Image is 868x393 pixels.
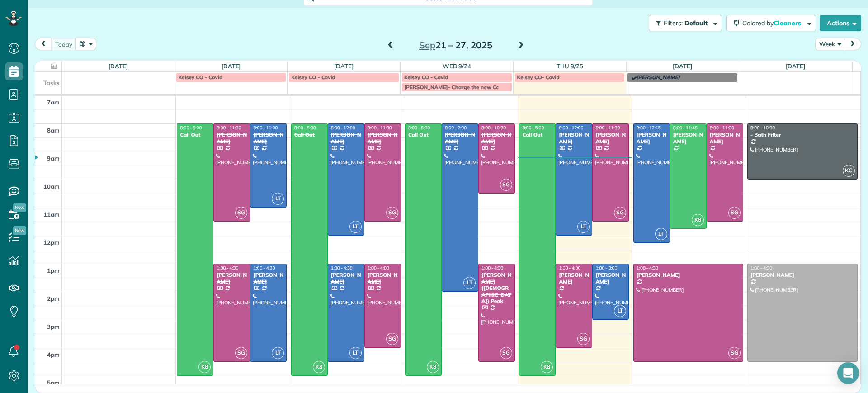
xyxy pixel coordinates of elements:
div: [PERSON_NAME] [367,132,398,145]
button: Colored byCleaners [726,15,816,31]
div: [PERSON_NAME] [709,132,741,145]
div: - Bath Fitter [750,132,855,138]
span: 8:00 - 2:00 [445,125,467,131]
span: SG [235,207,247,219]
span: SG [728,207,741,219]
a: [DATE] [786,62,805,70]
div: [PERSON_NAME] [330,272,362,285]
span: Colored by [742,19,804,27]
span: LT [577,221,590,233]
span: Kelsey CO - Covid [291,74,335,80]
span: SG [728,347,741,359]
span: 1:00 - 4:00 [368,265,389,271]
span: New [13,203,26,212]
span: 8:00 - 10:30 [481,125,506,131]
span: 1pm [47,267,60,274]
div: [PERSON_NAME] [750,272,855,278]
span: 8:00 - 11:30 [217,125,241,131]
div: [PERSON_NAME] [253,272,284,285]
div: Call Out [294,132,325,138]
a: Wed 9/24 [443,62,472,70]
span: LT [349,347,362,359]
span: 10am [43,183,60,190]
span: Filters: [664,19,683,27]
span: 8:00 - 11:00 [253,125,278,131]
span: 9am [47,155,60,162]
span: 1:00 - 4:30 [637,265,658,271]
span: SG [386,207,398,219]
button: Week [815,38,845,50]
span: 1:00 - 4:30 [331,265,353,271]
span: 8:00 - 11:45 [673,125,698,131]
span: LT [463,277,476,289]
span: LT [655,228,667,240]
span: Cleaners [774,19,802,27]
a: [DATE] [673,62,692,70]
span: SG [500,179,512,191]
span: 8am [47,127,60,134]
span: 1:00 - 4:30 [750,265,772,271]
span: [PERSON_NAME]- Charge the new Cc [404,84,499,90]
span: LT [272,347,284,359]
span: 1:00 - 4:30 [481,265,503,271]
button: next [844,38,861,50]
span: SG [235,347,247,359]
span: 8:00 - 11:30 [368,125,392,131]
span: 8:00 - 5:00 [294,125,316,131]
a: [DATE] [222,62,241,70]
span: New [13,226,26,235]
span: SG [386,333,398,345]
span: 8:00 - 10:00 [750,125,775,131]
div: [PERSON_NAME] [558,132,590,145]
span: Kelsey CO- Covid [517,74,560,80]
span: LT [272,193,284,205]
button: today [51,38,76,50]
div: Call Out [522,132,553,138]
div: [PERSON_NAME] [673,132,704,145]
div: [PERSON_NAME] [636,132,667,145]
button: prev [35,38,52,50]
span: 8:00 - 12:15 [637,125,661,131]
div: [PERSON_NAME] [216,272,247,285]
span: 8:00 - 11:30 [595,125,620,131]
span: 3pm [47,323,60,330]
a: [DATE] [334,62,354,70]
span: Sep [419,39,435,51]
div: Call Out [179,132,211,138]
h2: 21 – 27, 2025 [399,40,512,50]
span: 12pm [43,239,60,246]
span: 1:00 - 4:00 [559,265,580,271]
span: Kelsey CO - Covid [404,74,448,80]
span: K8 [541,361,553,373]
span: 4pm [47,351,60,358]
span: 2pm [47,295,60,302]
span: LT [614,305,626,317]
div: [PERSON_NAME] [330,132,362,145]
span: Kelsey CO - Covid [179,74,223,80]
div: [PERSON_NAME] [636,272,741,278]
span: 1:00 - 3:00 [595,265,617,271]
div: [PERSON_NAME] ([DEMOGRAPHIC_DATA]) Peak [481,272,512,304]
span: 8:00 - 5:00 [408,125,430,131]
span: K8 [198,361,211,373]
span: SG [500,347,512,359]
div: [PERSON_NAME] [367,272,398,285]
span: [PERSON_NAME] [636,74,680,80]
span: 8:00 - 5:00 [522,125,544,131]
span: SG [614,207,626,219]
span: Default [684,19,708,27]
span: K8 [427,361,439,373]
span: 8:00 - 5:00 [180,125,202,131]
div: [PERSON_NAME] [595,272,626,285]
span: 8:00 - 12:00 [331,125,355,131]
span: 5pm [47,379,60,386]
div: [PERSON_NAME] [558,272,590,285]
span: 8:00 - 12:00 [559,125,583,131]
span: 7am [47,99,60,106]
span: 1:00 - 4:30 [253,265,275,271]
span: 11am [43,211,60,218]
div: [PERSON_NAME] [253,132,284,145]
span: 8:00 - 11:30 [710,125,734,131]
span: K8 [692,214,704,226]
div: [PERSON_NAME] [595,132,626,145]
